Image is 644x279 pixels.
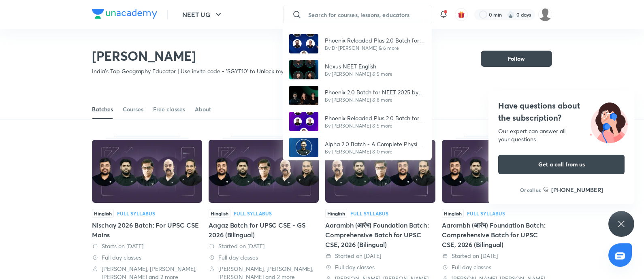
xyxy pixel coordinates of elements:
[551,185,603,194] h6: [PHONE_NUMBER]
[289,138,318,157] img: Avatar
[583,100,634,143] img: ttu_illustration_new.svg
[289,112,318,131] img: Avatar
[520,186,541,194] p: Or call us
[498,127,625,143] div: Our expert can answer all your questions
[325,88,425,96] p: Phoenix 2.0 Batch for NEET 2025 by Team Titans
[325,148,425,155] p: By [PERSON_NAME] & 0 more
[325,62,392,70] p: Nexus NEET English
[325,36,425,45] p: Phoenix Reloaded Plus 2.0 Batch for NEET UG 2026 by Team Titans
[498,100,625,124] h4: Have questions about the subscription?
[325,114,425,122] p: Phoenix Reloaded Plus 2.0 Batch for NEET UG 2026 by Team JAWAAB
[283,134,432,160] a: AvatarAlpha 2.0 Batch - A Complete Physics Batch (XI+XII) for NEET-2026By [PERSON_NAME] & 0 more
[289,34,318,53] img: Avatar
[325,70,392,78] p: By [PERSON_NAME] & 5 more
[283,31,432,57] a: AvatarPhoenix Reloaded Plus 2.0 Batch for NEET UG 2026 by Team TitansBy Dr [PERSON_NAME] & 6 more
[325,96,425,104] p: By [PERSON_NAME] & 8 more
[325,122,425,130] p: By [PERSON_NAME] & 5 more
[543,185,603,194] a: [PHONE_NUMBER]
[289,86,318,105] img: Avatar
[283,83,432,109] a: AvatarPhoenix 2.0 Batch for NEET 2025 by Team TitansBy [PERSON_NAME] & 8 more
[283,109,432,134] a: AvatarPhoenix Reloaded Plus 2.0 Batch for NEET UG 2026 by Team JAWAABBy [PERSON_NAME] & 5 more
[283,57,432,83] a: AvatarNexus NEET EnglishBy [PERSON_NAME] & 5 more
[498,155,625,174] button: Get a call from us
[325,45,425,52] p: By Dr [PERSON_NAME] & 6 more
[325,140,425,148] p: Alpha 2.0 Batch - A Complete Physics Batch (XI+XII) for NEET-2026
[289,60,318,79] img: Avatar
